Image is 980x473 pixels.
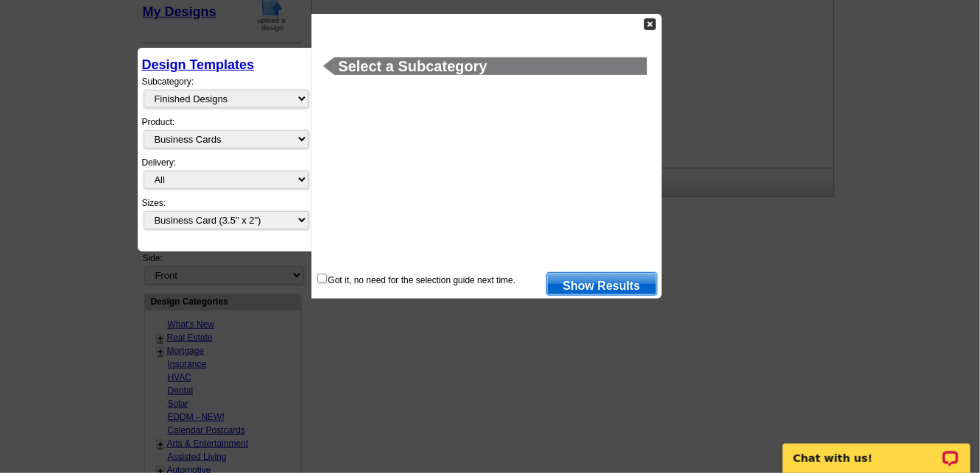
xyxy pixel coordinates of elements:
div: Got it, no need for the selection guide next time. [316,272,516,287]
img: Close [644,18,656,30]
div: Delivery: [142,156,307,196]
div: Product: [142,115,307,156]
iframe: LiveChat chat widget [773,427,980,473]
a: Show Results [546,272,658,296]
a: Design Templates [142,57,255,72]
div: Subcategory: [142,75,307,115]
h1: Select a Subcategory [334,57,647,74]
div: Sizes: [142,196,307,237]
